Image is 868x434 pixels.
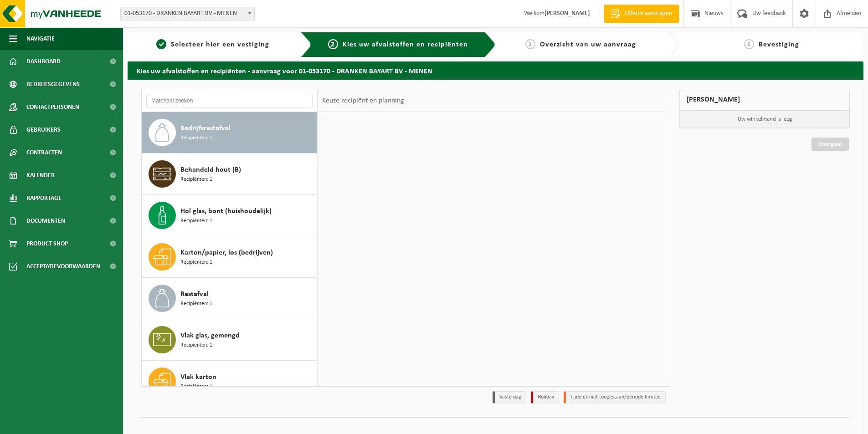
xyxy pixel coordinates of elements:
span: Offerte aanvragen [622,9,674,18]
span: 01-053170 - DRANKEN BAYART BV - MENEN [121,7,254,20]
span: Contactpersonen [26,96,79,118]
span: Product Shop [26,232,68,255]
button: Bedrijfsrestafval Recipiënten: 1 [142,112,317,153]
button: Vlak karton Recipiënten: 1 [142,361,317,402]
h2: Kies uw afvalstoffen en recipiënten - aanvraag voor 01-053170 - DRANKEN BAYART BV - MENEN [128,61,863,79]
span: Recipiënten: 1 [180,258,212,267]
span: 4 [744,39,754,49]
span: 2 [328,39,338,49]
button: Vlak glas, gemengd Recipiënten: 1 [142,319,317,361]
span: Recipiënten: 1 [180,341,212,350]
span: Karton/papier, los (bedrijven) [180,247,273,258]
span: Recipiënten: 1 [180,175,212,184]
a: Offerte aanvragen [604,5,679,23]
span: Navigatie [26,27,55,50]
span: Vlak glas, gemengd [180,330,240,341]
span: Recipiënten: 1 [180,217,212,225]
button: Karton/papier, los (bedrijven) Recipiënten: 1 [142,236,317,278]
li: Tijdelijk niet toegestaan/période limitée [564,391,666,403]
span: Kalender [26,164,55,187]
span: Behandeld hout (B) [180,164,241,175]
span: Kies uw afvalstoffen en recipiënten [343,41,468,48]
span: Restafval [180,289,209,300]
span: Recipiënten: 1 [180,134,212,143]
button: Behandeld hout (B) Recipiënten: 1 [142,153,317,195]
p: Uw winkelmand is leeg [680,111,849,128]
strong: [PERSON_NAME] [544,10,590,17]
span: Acceptatievoorwaarden [26,255,100,278]
li: Holiday [531,391,559,403]
input: Materiaal zoeken [146,94,313,107]
span: Vlak karton [180,372,216,383]
span: Bevestiging [759,41,799,48]
button: Hol glas, bont (huishoudelijk) Recipiënten: 1 [142,195,317,236]
span: 01-053170 - DRANKEN BAYART BV - MENEN [120,7,255,20]
span: Bedrijfsrestafval [180,123,231,134]
span: Gebruikers [26,118,61,141]
a: 1Selecteer hier een vestiging [132,39,293,50]
span: Recipiënten: 1 [180,383,212,391]
span: 1 [156,39,166,49]
span: Contracten [26,141,62,164]
button: Restafval Recipiënten: 1 [142,278,317,319]
div: Keuze recipiënt en planning [318,89,409,112]
span: Documenten [26,209,65,232]
span: Rapportage [26,187,62,209]
span: Bedrijfsgegevens [26,73,80,96]
span: Selecteer hier een vestiging [171,41,269,48]
span: Overzicht van uw aanvraag [540,41,636,48]
div: [PERSON_NAME] [679,89,850,111]
a: Doorgaan [812,138,849,151]
span: Dashboard [26,50,61,73]
span: Recipiënten: 1 [180,300,212,308]
span: 3 [525,39,535,49]
li: Vaste dag [493,391,526,403]
span: Hol glas, bont (huishoudelijk) [180,206,272,217]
